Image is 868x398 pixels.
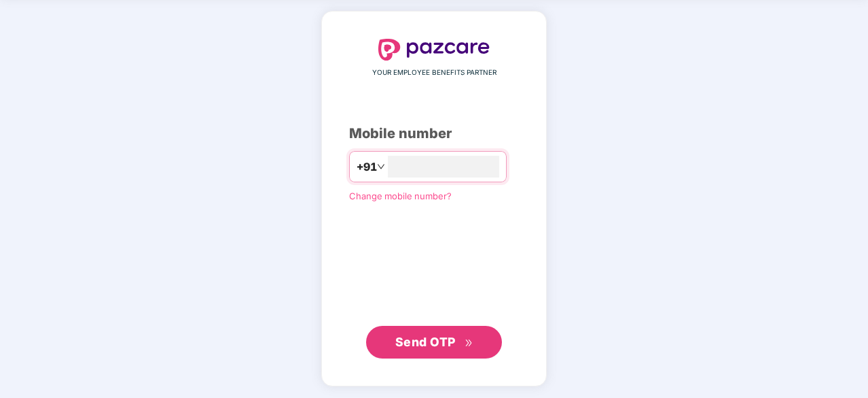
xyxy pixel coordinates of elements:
[377,163,385,171] span: down
[349,190,452,201] a: Change mobile number?
[366,326,502,359] button: Send OTPdouble-right
[395,335,456,349] span: Send OTP
[378,39,490,61] img: logo
[349,123,519,144] div: Mobile number
[465,339,473,348] span: double-right
[357,159,377,176] span: +91
[372,67,496,78] span: YOUR EMPLOYEE BENEFITS PARTNER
